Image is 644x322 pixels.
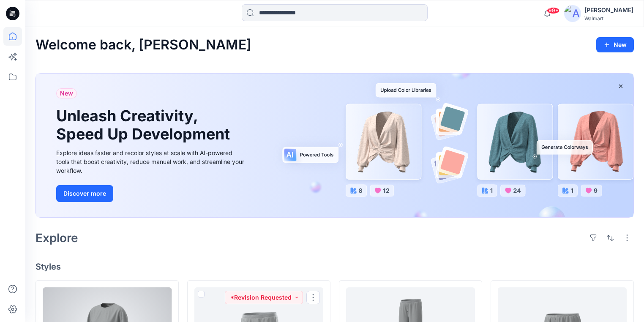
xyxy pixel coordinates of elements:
[35,37,251,53] h2: Welcome back, [PERSON_NAME]
[584,15,633,22] div: Walmart
[60,88,73,98] span: New
[56,148,246,175] div: Explore ideas faster and recolor styles at scale with AI-powered tools that boost creativity, red...
[564,5,581,22] img: avatar
[596,37,634,52] button: New
[584,5,633,15] div: [PERSON_NAME]
[35,231,78,245] h2: Explore
[547,7,559,14] span: 99+
[35,262,634,272] h4: Styles
[56,107,234,143] h1: Unleash Creativity, Speed Up Development
[56,185,113,202] button: Discover more
[56,185,246,202] a: Discover more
